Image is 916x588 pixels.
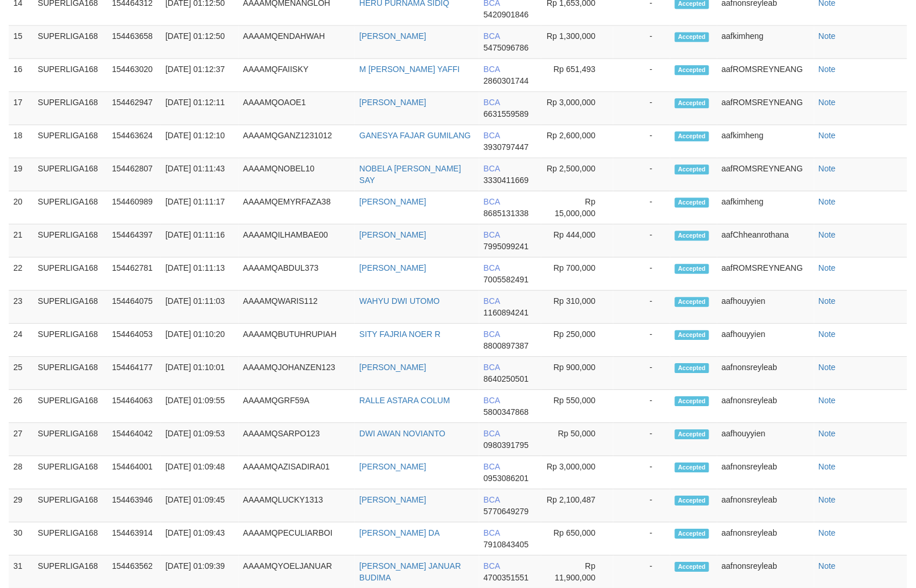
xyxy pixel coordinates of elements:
td: 154463946 [107,489,161,522]
td: SUPERLIGA168 [33,26,107,59]
span: Accepted [675,462,710,472]
td: aafROMSREYNEANG [717,158,814,191]
td: AAAAMQGRF59A [239,390,355,423]
td: [DATE] 01:12:37 [161,59,239,92]
td: SUPERLIGA168 [33,357,107,390]
span: Accepted [675,65,710,75]
td: - [613,92,670,125]
td: - [613,522,670,555]
td: AAAAMQFAIISKY [239,59,355,92]
td: 154464177 [107,357,161,390]
td: - [613,456,670,489]
td: AAAAMQPECULIARBOI [239,522,355,555]
td: aafChheanrothana [717,224,814,257]
span: 5800347868 [484,407,529,417]
span: 5475096786 [484,43,529,52]
td: Rp 15,000,000 [541,191,613,224]
span: 0980391795 [484,440,529,450]
td: SUPERLIGA168 [33,489,107,522]
td: 17 [9,92,33,125]
span: Accepted [675,131,710,141]
a: M [PERSON_NAME] YAFFI [360,64,460,74]
td: Rp 250,000 [541,324,613,357]
span: 4700351551 [484,573,529,582]
a: [PERSON_NAME] JANUAR BUDIMA [360,561,461,582]
span: 5770649279 [484,507,529,516]
td: - [613,59,670,92]
td: Rp 444,000 [541,224,613,257]
td: SUPERLIGA168 [33,191,107,224]
a: Note [819,263,836,273]
td: 154464397 [107,224,161,257]
span: BCA [484,296,500,306]
td: SUPERLIGA168 [33,257,107,291]
td: aafhouyyien [717,423,814,456]
td: Rp 650,000 [541,522,613,555]
td: AAAAMQGANZ1231012 [239,125,355,158]
td: aafROMSREYNEANG [717,59,814,92]
span: Accepted [675,562,710,572]
td: Rp 1,300,000 [541,26,613,59]
td: AAAAMQENDAHWAH [239,26,355,59]
td: AAAAMQJOHANZEN123 [239,357,355,390]
td: Rp 2,100,487 [541,489,613,522]
span: 7005582491 [484,275,529,284]
a: Note [819,363,836,372]
span: Accepted [675,198,710,207]
a: Note [819,296,836,306]
span: 2860301744 [484,76,529,85]
span: BCA [484,230,500,239]
td: AAAAMQILHAMBAE00 [239,224,355,257]
td: 154463624 [107,125,161,158]
td: 30 [9,522,33,555]
td: aafhouyyien [717,324,814,357]
td: AAAAMQABDUL373 [239,257,355,291]
a: [PERSON_NAME] [360,98,426,107]
td: SUPERLIGA168 [33,158,107,191]
span: BCA [484,561,500,571]
td: 154463914 [107,522,161,555]
td: SUPERLIGA168 [33,224,107,257]
td: [DATE] 01:10:20 [161,324,239,357]
a: [PERSON_NAME] DA [360,528,440,537]
td: Rp 2,500,000 [541,158,613,191]
span: BCA [484,131,500,140]
span: BCA [484,363,500,372]
a: Note [819,98,836,107]
td: AAAAMQOAOE1 [239,92,355,125]
td: aafnonsreyleab [717,456,814,489]
span: 8640250501 [484,374,529,383]
a: [PERSON_NAME] [360,197,426,206]
td: [DATE] 01:11:43 [161,158,239,191]
td: - [613,257,670,291]
td: - [613,224,670,257]
td: Rp 50,000 [541,423,613,456]
td: 154462947 [107,92,161,125]
a: WAHYU DWI UTOMO [360,296,440,306]
a: NOBELA [PERSON_NAME] SAY [360,164,461,185]
span: BCA [484,462,500,471]
span: BCA [484,263,500,273]
a: Note [819,495,836,504]
span: Accepted [675,32,710,42]
td: [DATE] 01:12:50 [161,26,239,59]
a: Note [819,131,836,140]
td: SUPERLIGA168 [33,324,107,357]
a: [PERSON_NAME] [360,230,426,239]
td: - [613,423,670,456]
span: Accepted [675,164,710,174]
a: RALLE ASTARA COLUM [360,396,450,405]
td: - [613,26,670,59]
td: 154464075 [107,291,161,324]
span: BCA [484,64,500,74]
td: [DATE] 01:09:55 [161,390,239,423]
span: 7910843405 [484,540,529,549]
td: - [613,191,670,224]
td: AAAAMQSARPO123 [239,423,355,456]
span: BCA [484,197,500,206]
span: Accepted [675,363,710,373]
td: SUPERLIGA168 [33,522,107,555]
a: Note [819,429,836,438]
td: SUPERLIGA168 [33,59,107,92]
td: 28 [9,456,33,489]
